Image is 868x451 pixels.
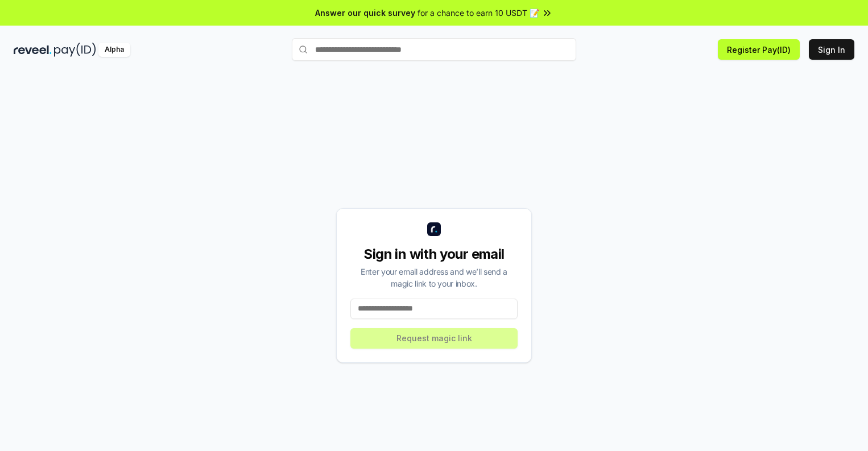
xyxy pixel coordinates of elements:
img: reveel_dark [14,43,52,57]
span: for a chance to earn 10 USDT 📝 [418,7,539,19]
button: Sign In [809,39,854,60]
div: Sign in with your email [350,245,518,263]
img: pay_id [54,43,96,57]
span: Answer our quick survey [315,7,415,19]
button: Register Pay(ID) [718,39,800,60]
img: logo_small [427,222,441,236]
div: Alpha [98,43,130,57]
div: Enter your email address and we’ll send a magic link to your inbox. [350,266,518,289]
